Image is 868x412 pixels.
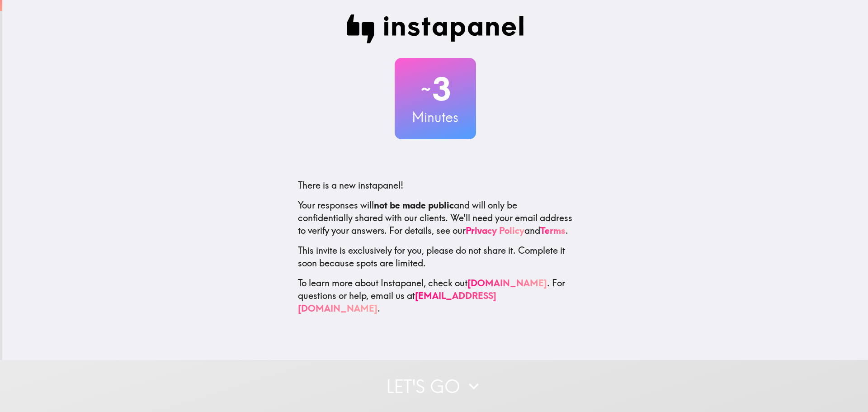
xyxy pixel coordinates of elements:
[466,225,524,236] a: Privacy Policy
[420,76,432,103] span: ~
[298,244,573,270] p: This invite is exclusively for you, please do not share it. Complete it soon because spots are li...
[395,108,476,127] h3: Minutes
[298,180,403,191] span: There is a new instapanel!
[298,290,496,314] a: [EMAIL_ADDRESS][DOMAIN_NAME]
[298,199,573,237] p: Your responses will and will only be confidentially shared with our clients. We'll need your emai...
[298,277,573,315] p: To learn more about Instapanel, check out . For questions or help, email us at .
[540,225,566,236] a: Terms
[395,71,476,108] h2: 3
[374,199,454,211] b: not be made public
[347,14,524,43] img: Instapanel
[467,277,547,289] a: [DOMAIN_NAME]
